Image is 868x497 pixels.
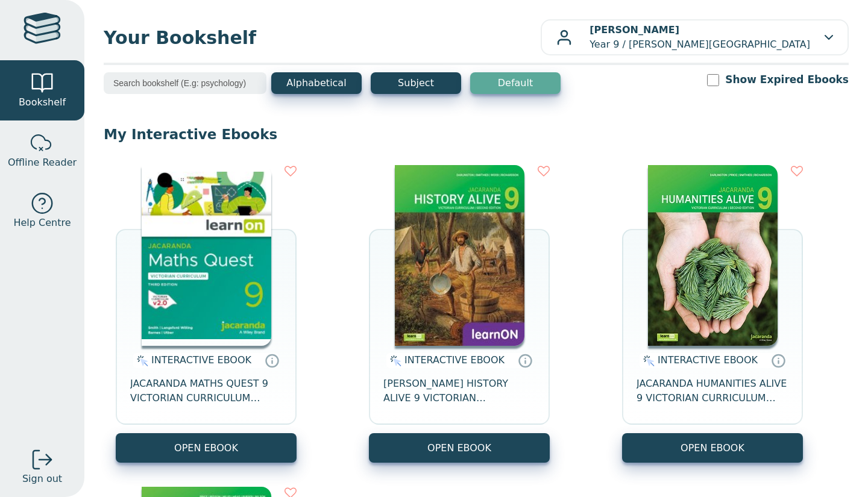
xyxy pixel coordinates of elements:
img: interactive.svg [640,354,655,368]
img: interactive.svg [386,354,401,368]
p: My Interactive Ebooks [104,125,849,143]
span: Bookshelf [19,95,66,110]
a: Interactive eBooks are accessed online via the publisher’s portal. They contain interactive resou... [265,353,279,367]
button: Alphabetical [271,72,362,94]
img: interactive.svg [133,354,148,368]
input: Search bookshelf (E.g: psychology) [104,72,266,94]
button: [PERSON_NAME]Year 9 / [PERSON_NAME][GEOGRAPHIC_DATA] [541,19,849,55]
span: INTERACTIVE EBOOK [151,354,251,366]
button: OPEN EBOOK [116,433,297,463]
img: d8ec4081-4f6c-4da7-a9b0-af0f6a6d5f93.jpg [142,165,271,346]
span: [PERSON_NAME] HISTORY ALIVE 9 VICTORIAN CURRICULUM LEARNON EBOOK 2E [383,377,535,405]
button: OPEN EBOOK [622,433,803,463]
button: Subject [371,72,461,94]
img: 79456b09-8091-e911-a97e-0272d098c78b.jpg [395,165,524,346]
b: [PERSON_NAME] [590,24,679,36]
a: Interactive eBooks are accessed online via the publisher’s portal. They contain interactive resou... [771,353,785,367]
span: Offline Reader [8,155,77,170]
button: Default [470,72,561,94]
p: Year 9 / [PERSON_NAME][GEOGRAPHIC_DATA] [590,23,810,52]
img: 077f7911-7c91-e911-a97e-0272d098c78b.jpg [648,165,778,346]
a: Interactive eBooks are accessed online via the publisher’s portal. They contain interactive resou... [518,353,532,367]
label: Show Expired Ebooks [725,72,849,87]
span: INTERACTIVE EBOOK [404,354,505,366]
span: Your Bookshelf [104,24,541,51]
span: Help Centre [13,216,71,230]
span: JACARANDA MATHS QUEST 9 VICTORIAN CURRICULUM LEARNON EBOOK 3E [130,377,282,405]
span: Sign out [22,472,62,486]
span: JACARANDA HUMANITIES ALIVE 9 VICTORIAN CURRICULUM LEARNON EBOOK 2E [637,377,788,405]
span: INTERACTIVE EBOOK [658,354,758,366]
button: OPEN EBOOK [369,433,550,463]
